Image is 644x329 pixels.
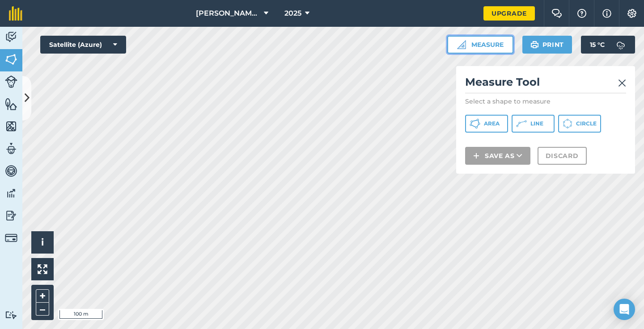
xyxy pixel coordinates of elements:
button: Discard [538,147,587,165]
button: Circle [558,115,601,133]
span: Area [484,120,500,127]
span: [PERSON_NAME] [PERSON_NAME] [196,8,260,19]
img: svg+xml;base64,PHN2ZyB4bWxucz0iaHR0cDovL3d3dy53My5vcmcvMjAwMC9zdmciIHdpZHRoPSIxNyIgaGVpZ2h0PSIxNy... [602,8,611,19]
button: Measure [447,36,513,54]
img: svg+xml;base64,PD94bWwgdmVyc2lvbj0iMS4wIiBlbmNvZGluZz0idXRmLTgiPz4KPCEtLSBHZW5lcmF0b3I6IEFkb2JlIE... [5,311,17,319]
p: Select a shape to measure [465,97,626,106]
button: Satellite (Azure) [40,36,126,54]
img: svg+xml;base64,PD94bWwgdmVyc2lvbj0iMS4wIiBlbmNvZGluZz0idXRmLTgiPz4KPCEtLSBHZW5lcmF0b3I6IEFkb2JlIE... [612,36,630,54]
button: Print [522,36,572,54]
div: Open Intercom Messenger [614,299,635,320]
img: svg+xml;base64,PD94bWwgdmVyc2lvbj0iMS4wIiBlbmNvZGluZz0idXRmLTgiPz4KPCEtLSBHZW5lcmF0b3I6IEFkb2JlIE... [5,187,17,200]
img: svg+xml;base64,PHN2ZyB4bWxucz0iaHR0cDovL3d3dy53My5vcmcvMjAwMC9zdmciIHdpZHRoPSI1NiIgaGVpZ2h0PSI2MC... [5,53,17,66]
a: Upgrade [483,6,535,21]
img: Four arrows, one pointing top left, one top right, one bottom right and the last bottom left [38,264,47,274]
button: Area [465,115,508,133]
img: svg+xml;base64,PD94bWwgdmVyc2lvbj0iMS4wIiBlbmNvZGluZz0idXRmLTgiPz4KPCEtLSBHZW5lcmF0b3I6IEFkb2JlIE... [5,75,17,88]
img: Two speech bubbles overlapping with the left bubble in the forefront [551,9,562,18]
h2: Measure Tool [465,75,626,93]
img: svg+xml;base64,PD94bWwgdmVyc2lvbj0iMS4wIiBlbmNvZGluZz0idXRmLTgiPz4KPCEtLSBHZW5lcmF0b3I6IEFkb2JlIE... [5,232,17,244]
img: A question mark icon [576,9,587,18]
img: fieldmargin Logo [9,6,22,21]
span: 2025 [284,8,301,19]
button: Save as [465,147,530,165]
button: – [36,303,49,316]
button: Line [512,115,555,133]
img: svg+xml;base64,PHN2ZyB4bWxucz0iaHR0cDovL3d3dy53My5vcmcvMjAwMC9zdmciIHdpZHRoPSIxOSIgaGVpZ2h0PSIyNC... [530,39,539,50]
img: svg+xml;base64,PHN2ZyB4bWxucz0iaHR0cDovL3d3dy53My5vcmcvMjAwMC9zdmciIHdpZHRoPSI1NiIgaGVpZ2h0PSI2MC... [5,97,17,111]
span: 15 ° C [590,36,605,54]
span: Circle [576,120,597,127]
img: svg+xml;base64,PD94bWwgdmVyc2lvbj0iMS4wIiBlbmNvZGluZz0idXRmLTgiPz4KPCEtLSBHZW5lcmF0b3I6IEFkb2JlIE... [5,30,17,44]
img: Ruler icon [457,40,466,49]
span: i [41,237,44,248]
img: svg+xml;base64,PD94bWwgdmVyc2lvbj0iMS4wIiBlbmNvZGluZz0idXRmLTgiPz4KPCEtLSBHZW5lcmF0b3I6IEFkb2JlIE... [5,142,17,155]
img: svg+xml;base64,PHN2ZyB4bWxucz0iaHR0cDovL3d3dy53My5vcmcvMjAwMC9zdmciIHdpZHRoPSIxNCIgaGVpZ2h0PSIyNC... [473,150,479,161]
img: A cog icon [627,9,637,18]
img: svg+xml;base64,PD94bWwgdmVyc2lvbj0iMS4wIiBlbmNvZGluZz0idXRmLTgiPz4KPCEtLSBHZW5lcmF0b3I6IEFkb2JlIE... [5,164,17,178]
span: Line [530,120,543,127]
button: 15 °C [581,36,635,54]
button: + [36,289,49,303]
img: svg+xml;base64,PHN2ZyB4bWxucz0iaHR0cDovL3d3dy53My5vcmcvMjAwMC9zdmciIHdpZHRoPSI1NiIgaGVpZ2h0PSI2MC... [5,120,17,133]
img: svg+xml;base64,PHN2ZyB4bWxucz0iaHR0cDovL3d3dy53My5vcmcvMjAwMC9zdmciIHdpZHRoPSIyMiIgaGVpZ2h0PSIzMC... [618,78,626,88]
button: i [31,231,54,254]
img: svg+xml;base64,PD94bWwgdmVyc2lvbj0iMS4wIiBlbmNvZGluZz0idXRmLTgiPz4KPCEtLSBHZW5lcmF0b3I6IEFkb2JlIE... [5,209,17,222]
